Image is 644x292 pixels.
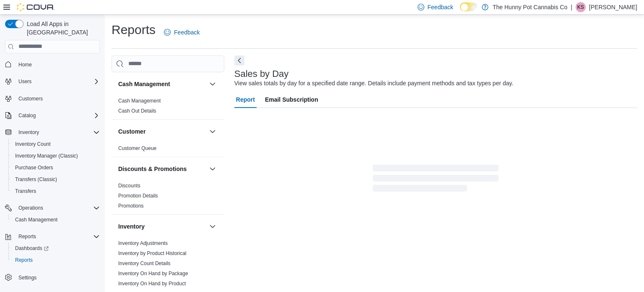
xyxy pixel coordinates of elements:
[234,55,244,66] button: Next
[2,58,103,71] button: Home
[118,222,145,231] h3: Inventory
[118,127,145,136] h3: Customer
[15,76,100,87] span: Users
[571,2,572,12] p: |
[15,272,100,282] span: Settings
[576,2,586,12] div: Kandice Sparks
[15,231,100,242] span: Reports
[8,174,103,185] button: Transfers (Classic)
[118,203,144,209] a: Promotions
[118,145,156,151] a: Customer Queue
[12,243,100,253] span: Dashboards
[589,2,637,12] p: [PERSON_NAME]
[2,271,103,283] button: Settings
[428,3,453,11] span: Feedback
[12,186,39,196] a: Transfers
[112,181,224,214] div: Discounts & Promotions
[373,166,499,193] span: Loading
[112,21,156,38] h1: Reports
[15,203,47,213] button: Operations
[8,185,103,197] button: Transfers
[23,20,100,37] span: Load All Apps in [GEOGRAPHIC_DATA]
[118,270,188,277] span: Inventory On Hand by Package
[12,163,57,173] a: Purchase Orders
[8,162,103,174] button: Purchase Orders
[15,94,46,104] a: Customers
[118,222,206,231] button: Inventory
[118,271,188,276] a: Inventory On Hand by Package
[15,153,78,159] span: Inventory Manager (Classic)
[118,165,206,173] button: Discounts & Promotions
[12,174,100,184] span: Transfers (Classic)
[18,95,43,102] span: Customers
[15,216,57,223] span: Cash Management
[15,203,100,213] span: Operations
[8,242,103,254] a: Dashboards
[208,79,218,89] button: Cash Management
[8,138,103,150] button: Inventory Count
[12,174,60,184] a: Transfers (Classic)
[236,91,255,108] span: Report
[118,127,206,136] button: Customer
[15,257,33,263] span: Reports
[460,3,478,11] input: Dark Mode
[15,59,100,70] span: Home
[12,255,36,265] a: Reports
[460,11,460,12] span: Dark Mode
[2,76,103,87] button: Users
[265,91,318,108] span: Email Subscription
[118,240,168,247] span: Inventory Adjustments
[118,193,158,199] a: Promotion Details
[12,139,54,149] a: Inventory Count
[118,260,171,266] a: Inventory Count Details
[12,139,100,149] span: Inventory Count
[17,3,55,11] img: Cova
[2,92,103,105] button: Customers
[577,2,584,12] span: KS
[118,108,156,114] a: Cash Out Details
[18,233,36,240] span: Reports
[12,243,52,253] a: Dashboards
[15,141,51,147] span: Inventory Count
[2,126,103,138] button: Inventory
[18,129,39,136] span: Inventory
[208,164,218,174] button: Discounts & Promotions
[15,188,36,195] span: Transfers
[15,110,100,121] span: Catalog
[2,110,103,121] button: Catalog
[15,164,53,171] span: Purchase Orders
[234,79,514,88] div: View sales totals by day for a specified date range. Details include payment methods and tax type...
[118,240,168,246] a: Inventory Adjustments
[118,182,140,189] span: Discounts
[15,60,35,70] a: Home
[118,203,144,209] span: Promotions
[208,221,218,231] button: Inventory
[15,76,35,87] button: Users
[15,176,57,183] span: Transfers (Classic)
[12,186,100,196] span: Transfers
[18,112,36,119] span: Catalog
[8,150,103,162] button: Inventory Manager (Classic)
[118,165,187,173] h3: Discounts & Promotions
[15,231,39,242] button: Reports
[12,163,100,173] span: Purchase Orders
[12,215,100,225] span: Cash Management
[161,24,203,41] a: Feedback
[493,2,567,12] p: The Hunny Pot Cannabis Co
[118,260,171,267] span: Inventory Count Details
[118,98,161,104] a: Cash Management
[118,80,206,88] button: Cash Management
[118,192,158,199] span: Promotion Details
[118,145,156,152] span: Customer Queue
[2,231,103,242] button: Reports
[112,143,224,157] div: Customer
[8,254,103,266] button: Reports
[118,108,156,114] span: Cash Out Details
[8,214,103,226] button: Cash Management
[12,151,100,161] span: Inventory Manager (Classic)
[208,126,218,137] button: Customer
[12,255,100,265] span: Reports
[118,281,186,287] a: Inventory On Hand by Product
[118,280,186,287] span: Inventory On Hand by Product
[118,183,140,189] a: Discounts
